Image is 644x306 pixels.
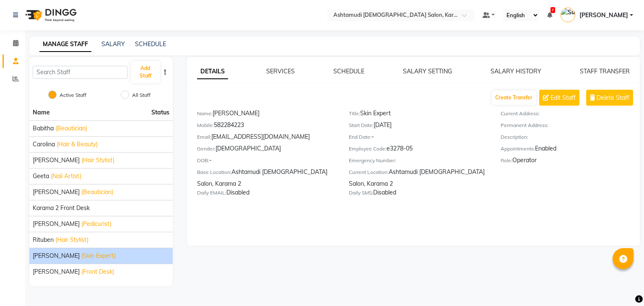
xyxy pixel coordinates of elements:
span: Geeta [33,172,49,181]
label: Permanent Address: [501,122,548,129]
button: Add Staff [131,61,160,83]
span: [PERSON_NAME] [33,267,80,276]
span: [PERSON_NAME] [33,220,80,228]
label: Active Staff [60,91,86,99]
span: Delete Staff [597,93,629,102]
a: DETAILS [197,64,228,79]
label: Emergency Number: [349,157,396,164]
label: Title: [349,110,360,117]
label: Email: [197,133,211,141]
div: [PERSON_NAME] [197,109,336,121]
a: 7 [547,11,552,19]
label: Mobile: [197,122,214,129]
span: Carolina [33,140,55,149]
span: (Beautician) [81,188,113,197]
span: (Pedicurist) [81,220,112,228]
label: Daily EMAIL: [197,189,226,197]
span: Name [33,109,50,116]
a: STAFF TRANSFER [580,67,630,75]
button: Delete Staff [586,90,633,106]
label: End Date: [349,133,371,141]
label: Gender: [197,145,216,153]
img: logo [21,3,79,27]
div: Enabled [501,144,640,156]
span: (Skin Expert) [81,252,116,260]
img: Suparna [561,8,575,22]
div: Ashtamudi [DEMOGRAPHIC_DATA] Salon, Karama 2 [197,168,336,188]
a: SALARY SETTING [403,67,452,75]
div: - [197,156,336,168]
div: e3278-05 [349,144,488,156]
a: MANAGE STAFF [39,37,91,52]
button: Edit Staff [539,90,579,106]
label: All Staff [132,91,151,99]
label: Current Address: [501,110,540,117]
div: [EMAIL_ADDRESS][DOMAIN_NAME] [197,132,336,144]
button: Create Transfer [492,91,536,105]
div: Skin Expert [349,109,488,121]
label: Employee Code: [349,145,387,153]
label: Role: [501,157,512,164]
a: SCHEDULE [333,67,364,75]
span: Rituben [33,236,54,244]
a: SERVICES [266,67,295,75]
span: Edit Staff [551,93,576,102]
div: Disabled [349,188,488,200]
span: [PERSON_NAME] [33,188,80,197]
div: Disabled [197,188,336,200]
span: Babitha [33,124,54,133]
a: SALARY [101,40,125,48]
label: Start Date: [349,122,374,129]
div: [DATE] [349,121,488,132]
input: Search Staff [33,66,127,79]
span: (Nail Artist) [51,172,81,181]
span: (Front Desk) [81,267,114,276]
iframe: chat widget [609,272,636,298]
label: DOB: [197,157,209,164]
span: (Beautician) [55,124,87,133]
label: Current Location: [349,169,389,176]
label: Daily SMS: [349,189,373,197]
div: [DEMOGRAPHIC_DATA] [197,144,336,156]
span: 7 [551,7,555,13]
label: Appointments: [501,145,535,153]
span: Karama 2 Front Desk [33,204,90,213]
span: [PERSON_NAME] [33,156,80,165]
span: [PERSON_NAME] [33,252,80,260]
div: Operator [501,156,640,168]
div: - [349,132,488,144]
label: Base Location: [197,169,231,176]
a: SCHEDULE [135,40,166,48]
span: [PERSON_NAME] [579,11,628,20]
span: Status [151,108,169,117]
span: (Hair Stylist) [55,236,88,244]
span: (Hair & Beauty) [57,140,98,149]
div: Ashtamudi [DEMOGRAPHIC_DATA] Salon, Karama 2 [349,168,488,188]
label: Name: [197,110,213,117]
a: SALARY HISTORY [491,67,541,75]
label: Description: [501,133,528,141]
div: 582284223 [197,121,336,132]
span: (Hair Stylist) [81,156,114,165]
